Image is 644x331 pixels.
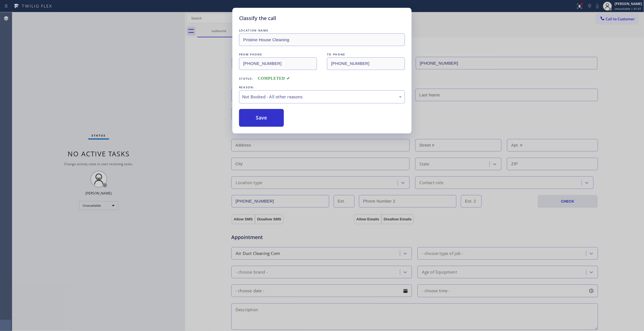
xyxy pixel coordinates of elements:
[239,28,405,33] div: LOCATION NAME
[258,76,290,81] span: COMPLETED
[239,14,276,22] h5: Classify the call
[327,57,405,70] input: To phone
[239,109,284,127] button: Save
[242,94,402,100] div: Not Booked - All other reasons
[239,77,254,81] span: Status:
[327,52,405,57] div: TO PHONE
[239,57,317,70] input: From phone
[239,84,405,90] div: REASON:
[239,52,317,57] div: FROM PHONE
